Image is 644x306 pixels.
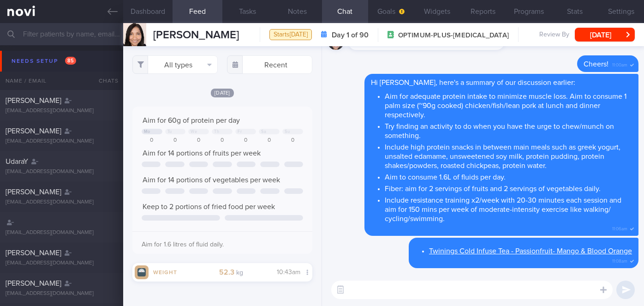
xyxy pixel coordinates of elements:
strong: 52.3 [219,269,234,276]
span: Aim for 60g of protein per day [143,117,240,124]
span: Review By [539,31,569,39]
div: Tu [167,129,172,134]
small: kg [236,270,243,276]
button: All types [132,55,218,74]
span: 11:06am [612,223,627,232]
div: Sa [261,129,266,134]
span: Aim for 14 portions of fruits per week [143,150,261,157]
strong: Day 1 of 90 [332,30,369,40]
div: 0 [165,137,186,144]
span: [PERSON_NAME] [6,97,61,104]
li: Try finding an activity to do when you have the urge to chew/munch on something. [385,120,632,140]
div: Mo [144,129,150,134]
div: 0 [235,137,256,144]
span: 11:08am [612,256,627,264]
span: UdaraY [6,158,28,165]
span: [DATE] [211,89,234,97]
div: [EMAIL_ADDRESS][DOMAIN_NAME] [6,290,118,297]
div: Su [285,129,290,134]
li: Fiber: aim for 2 servings of fruits and 2 servings of vegetables daily. [385,182,632,193]
div: [EMAIL_ADDRESS][DOMAIN_NAME] [6,199,118,206]
div: Needs setup [9,55,78,67]
span: 85 [65,57,76,65]
span: [PERSON_NAME] [6,249,61,257]
a: Twinings Cold Infuse Tea - Passionfruit- Mango & Blood Orange [429,247,632,255]
div: [EMAIL_ADDRESS][DOMAIN_NAME] [6,138,118,145]
div: [EMAIL_ADDRESS][DOMAIN_NAME] [6,108,118,114]
li: Aim for adequate protein intake to minimize muscle loss. Aim to consume 1 palm size (~90g cooked)... [385,90,632,120]
div: [EMAIL_ADDRESS][DOMAIN_NAME] [6,260,118,267]
li: Include high protein snacks in between main meals such as greek yogurt, unsalted edamame, unsweet... [385,140,632,170]
div: 0 [212,137,233,144]
div: Chats [86,72,123,90]
span: [PERSON_NAME] [6,280,61,287]
div: Th [214,129,219,134]
span: 10:43am [277,269,300,276]
button: [DATE] [575,28,635,42]
span: OPTIMUM-PLUS-[MEDICAL_DATA] [398,31,509,40]
div: [EMAIL_ADDRESS][DOMAIN_NAME] [6,168,118,175]
span: Keep to 2 portions of fried food per week [143,203,275,210]
span: 11:00am [612,60,627,68]
span: [PERSON_NAME] [153,30,239,41]
span: Cheers! [584,60,608,68]
div: We [191,129,197,134]
li: Aim to consume 1.6L of fluids per day. [385,170,632,182]
span: Hi [PERSON_NAME], here's a summary of our discussion earlier: [371,79,575,86]
div: 0 [188,137,209,144]
div: Fr [238,129,242,134]
span: [PERSON_NAME] [6,127,61,135]
div: 0 [259,137,280,144]
div: 0 [282,137,303,144]
span: Aim for 1.6 litres of fluid daily. [142,241,224,248]
div: [EMAIL_ADDRESS][DOMAIN_NAME] [6,229,118,236]
span: [PERSON_NAME] [6,188,61,196]
div: 0 [142,137,162,144]
div: Weight [149,268,185,276]
li: Include resistance training x2/week with 20-30 minutes each session and aim for 150 mins per week... [385,193,632,223]
span: Aim for 14 portions of vegetables per week [143,176,280,184]
div: Starts [DATE] [269,29,312,41]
